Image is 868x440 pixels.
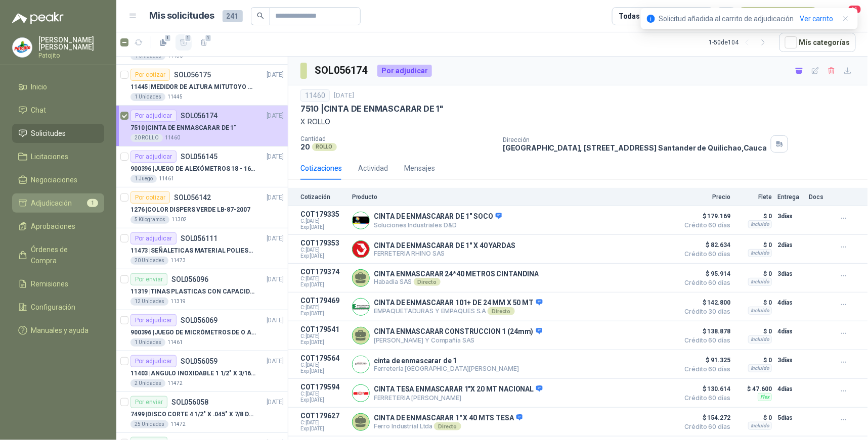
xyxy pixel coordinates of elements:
[300,224,346,230] span: Exp: [DATE]
[131,69,170,81] div: Por cotizar
[353,385,369,402] img: Company Logo
[131,151,177,163] div: Por adjudicar
[176,34,192,51] button: 1
[116,228,288,269] a: Por adjudicarSOL056111[DATE] 11473 |SEÑALETICAS MATERIAL POLIESTILENO CON VINILO LAMINADO CALIBRE...
[353,356,369,373] img: Company Logo
[374,299,543,308] p: CINTA DE ENMASCARAR 101+ DE 24 MM X 50 MT
[131,410,256,419] p: 7499 | DISCO CORTE 4 1/2" X .045" X 7/8 DEWALT
[300,104,444,114] p: 7510 | CINTA DE ENMASCARAR DE 1"
[31,325,89,336] span: Manuales y ayuda
[267,193,284,203] p: [DATE]
[12,298,104,317] a: Configuración
[736,193,772,201] p: Flete
[748,278,772,286] div: Incluido
[748,249,772,257] div: Incluido
[374,270,539,278] p: CINTA ENMASCARAR 24*40 METROS CINTANDINA
[353,212,369,229] img: Company Logo
[300,305,346,311] span: C: [DATE]
[374,365,519,372] p: Ferretería [GEOGRAPHIC_DATA][PERSON_NAME]
[300,333,346,339] span: C: [DATE]
[31,81,48,92] span: Inicio
[680,193,730,201] p: Precio
[131,123,236,133] p: 7510 | CINTA DE ENMASCARAR DE 1"
[778,239,803,251] p: 2 días
[150,9,214,23] h1: Mis solicitudes
[12,77,104,96] a: Inicio
[748,422,772,430] div: Incluido
[374,357,519,365] p: cinta de enmascarar de 1
[736,268,772,280] p: $ 0
[404,163,435,174] div: Mensajes
[205,34,212,42] span: 1
[116,310,288,351] a: Por adjudicarSOL056069[DATE] 900396 |JUEGO DE MICRÓMETROS DE O A 125MM1 Unidades11461
[116,187,288,228] a: Por cotizarSOL056142[DATE] 1276 |COLOR DISPERS VERDE LB-87-20075 Kilogramos11302
[414,278,441,286] div: Directo
[12,12,64,24] img: Logo peakr
[680,354,730,366] span: $ 91.325
[31,128,66,139] span: Solicitudes
[300,339,346,346] span: Exp: [DATE]
[736,239,772,251] p: $ 0
[116,65,288,106] a: Por cotizarSOL056175[DATE] 11445 |MEDIDOR DE ALTURA MITUTOYO QM-Height 518-2451 Unidades11445
[680,309,730,315] span: Crédito 30 días
[778,412,803,424] p: 5 días
[300,354,346,362] p: COT179564
[300,268,346,276] p: COT179374
[165,134,180,142] p: 11460
[131,420,168,428] div: 25 Unidades
[12,240,104,270] a: Órdenes de Compra
[31,244,95,266] span: Órdenes de Compra
[12,170,104,189] a: Negociaciones
[659,13,794,24] p: Solicitud añadida al carrito de adjudicación
[131,191,170,204] div: Por cotizar
[680,424,730,430] span: Crédito 60 días
[116,146,288,187] a: Por adjudicarSOL056145[DATE] 900396 |JUEGO DE ALEXÓMETROS 18 - 160 mm x 0,01 mm 2824-S31 Juego11461
[267,111,284,121] p: [DATE]
[31,174,78,185] span: Negociaciones
[358,163,388,174] div: Actividad
[680,297,730,309] span: $ 142.800
[300,311,346,317] span: Exp: [DATE]
[748,364,772,372] div: Incluido
[680,366,730,372] span: Crédito 60 días
[131,205,250,215] p: 1276 | COLOR DISPERS VERDE LB-87-2007
[680,251,730,257] span: Crédito 60 días
[374,278,539,286] p: Habadia SAS
[680,325,730,337] span: $ 138.878
[315,63,369,78] h3: SOL056174
[131,175,157,183] div: 1 Juego
[374,336,542,344] p: [PERSON_NAME] Y Compañía SAS
[680,280,730,286] span: Crédito 60 días
[374,307,543,315] p: EMPAQUETADURAS Y EMPAQUES S.A
[680,268,730,280] span: $ 95.914
[159,175,174,183] p: 11461
[809,193,830,201] p: Docs
[680,395,730,401] span: Crédito 60 días
[353,241,369,258] img: Company Logo
[736,412,772,424] p: $ 0
[131,216,169,224] div: 5 Kilogramos
[181,153,218,160] p: SOL056145
[31,278,69,289] span: Remisiones
[848,5,862,14] span: 11
[778,297,803,309] p: 4 días
[736,297,772,309] p: $ 0
[736,383,772,395] p: $ 47.600
[196,34,212,51] button: 1
[131,379,165,387] div: 2 Unidades
[267,152,284,162] p: [DATE]
[736,325,772,337] p: $ 0
[680,210,730,222] span: $ 179.169
[181,317,218,324] p: SOL056069
[374,241,515,250] p: CINTA DE ENMASCARAR DE 1" X 40 YARDAS
[13,38,32,57] img: Company Logo
[300,325,346,333] p: COT179541
[12,124,104,143] a: Solicitudes
[778,354,803,366] p: 3 días
[736,354,772,366] p: $ 0
[171,276,208,283] p: SOL056096
[116,351,288,392] a: Por adjudicarSOL056059[DATE] 11403 |ANGULO INOXIDABLE 1 1/2" X 3/16" X 6MTS2 Unidades11472
[334,91,354,101] p: [DATE]
[300,239,346,247] p: COT179353
[12,274,104,294] a: Remisiones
